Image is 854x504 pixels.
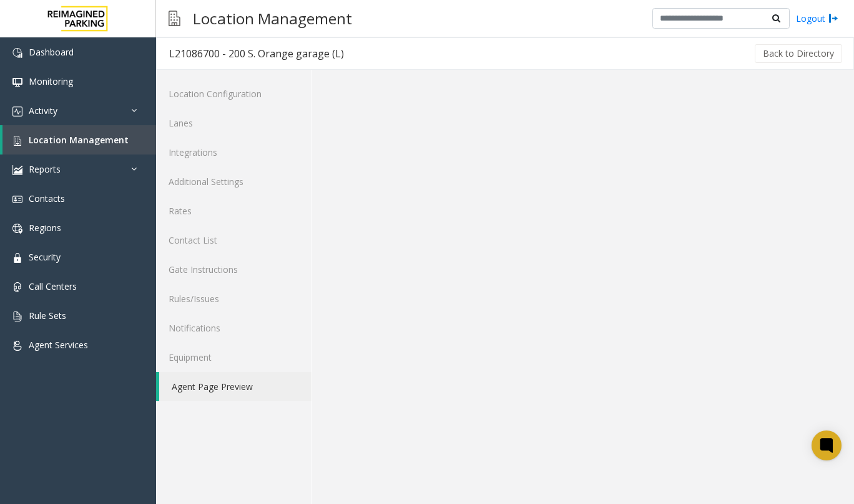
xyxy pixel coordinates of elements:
h3: Location Management [187,3,358,34]
span: Dashboard [29,46,74,58]
a: Contact List [156,226,312,255]
span: Regions [29,222,61,234]
a: Gate Instructions [156,255,312,284]
a: Rates [156,196,312,226]
a: Agent Page Preview [159,372,312,401]
a: Rules/Issues [156,284,312,313]
img: 'icon' [12,224,22,234]
img: 'icon' [12,253,22,263]
span: Rule Sets [29,310,66,321]
span: Call Centers [29,280,77,292]
img: 'icon' [12,282,22,292]
img: 'icon' [12,136,22,146]
span: Location Management [29,134,129,146]
img: 'icon' [12,165,22,175]
a: Integrations [156,138,312,167]
span: Agent Services [29,339,88,351]
img: logout [828,12,838,25]
span: Activity [29,105,57,116]
span: Security [29,251,61,263]
span: Monitoring [29,75,73,87]
img: 'icon' [12,341,22,351]
a: Notifications [156,313,312,343]
a: Lanes [156,108,312,138]
a: Additional Settings [156,167,312,196]
img: 'icon' [12,311,22,321]
button: Back to Directory [755,44,842,63]
span: Contacts [29,193,65,204]
a: Location Management [2,125,156,155]
span: Reports [29,163,61,175]
img: 'icon' [12,77,22,87]
img: 'icon' [12,107,22,116]
a: Equipment [156,343,312,372]
div: L21086700 - 200 S. Orange garage (L) [169,45,344,62]
a: Logout [796,12,838,25]
img: 'icon' [12,48,22,58]
a: Location Configuration [156,79,312,108]
img: pageIcon [169,3,180,34]
img: 'icon' [12,194,22,204]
